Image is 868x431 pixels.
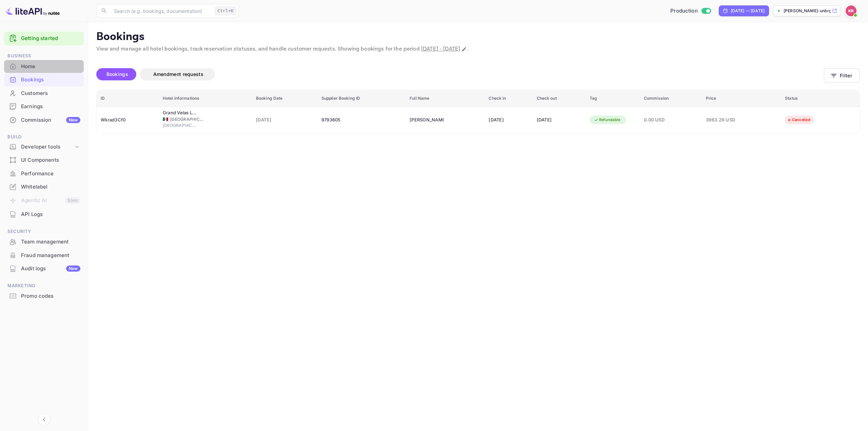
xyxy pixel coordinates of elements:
a: Home [4,60,84,73]
span: Security [4,228,84,235]
span: Production [670,7,698,15]
span: 0.00 USD [644,116,698,124]
span: Bookings [106,71,128,77]
img: Kobus Roux [846,5,856,16]
th: Check in [485,90,532,107]
div: Earnings [4,100,84,113]
div: account-settings tabs [96,68,824,80]
a: CommissionNew [4,114,84,126]
div: Bookings [4,73,84,86]
div: Customers [21,90,80,97]
span: Build [4,133,84,141]
div: Wkrad3Cf0 [101,115,155,125]
div: Whitelabel [4,180,84,194]
div: Earnings [21,103,80,111]
a: API Logs [4,208,84,220]
div: Developer tools [21,143,74,151]
span: [DATE] [256,116,313,124]
th: ID [97,90,159,107]
a: UI Components [4,154,84,166]
p: View and manage all hotel bookings, track reservation statuses, and handle customer requests. Sho... [96,45,860,53]
a: Customers [4,87,84,99]
div: UI Components [4,154,84,167]
th: Tag [586,90,640,107]
div: Fraud management [21,252,80,259]
span: 3963.29 USD [706,116,740,124]
a: Whitelabel [4,180,84,193]
th: Status [781,90,860,107]
a: Performance [4,167,84,180]
div: UI Components [21,156,80,164]
th: Full Name [406,90,485,107]
a: Fraud management [4,249,84,261]
div: Promo codes [21,292,80,300]
div: [DATE] [489,115,528,125]
div: Cancelled [783,116,815,124]
a: Audit logsNew [4,262,84,275]
button: Filter [824,68,860,82]
div: Home [4,60,84,73]
div: 9793605 [321,115,401,125]
th: Supplier Booking ID [317,90,406,107]
div: Performance [4,167,84,180]
th: Hotel informations [159,90,252,107]
span: Amendment requests [153,71,203,77]
span: [GEOGRAPHIC_DATA] [170,116,204,122]
div: Refundable [590,116,625,124]
a: Earnings [4,100,84,113]
div: Audit logsNew [4,262,84,275]
div: API Logs [21,211,80,218]
span: Marketing [4,282,84,290]
div: Switch to Sandbox mode [668,7,713,15]
div: Team management [21,238,80,246]
a: Getting started [21,35,80,42]
div: Promo codes [4,290,84,303]
th: Price [702,90,781,107]
span: Mexico [163,117,168,121]
div: Performance [21,170,80,178]
button: Collapse navigation [38,413,50,426]
a: Bookings [4,73,84,86]
table: booking table [97,90,860,133]
div: Developer tools [4,141,84,153]
div: Audit logs [21,265,80,273]
span: [GEOGRAPHIC_DATA][PERSON_NAME] [163,122,197,129]
button: Change date range [461,46,468,53]
th: Check out [533,90,586,107]
th: Commission [640,90,702,107]
div: API Logs [4,208,84,221]
input: Search (e.g. bookings, documentation) [110,4,212,18]
p: Bookings [96,30,860,44]
img: LiteAPI logo [5,5,60,16]
span: Business [4,52,84,60]
div: Whitelabel [21,183,80,191]
p: [PERSON_NAME]-unbrg.[PERSON_NAME]... [784,8,831,14]
div: Bookings [21,76,80,84]
div: [DATE] [537,115,581,125]
div: Getting started [4,32,84,45]
th: Booking Date [252,90,317,107]
div: [DATE] — [DATE] [731,8,765,14]
a: Promo codes [4,290,84,302]
div: Ctrl+K [215,6,236,15]
div: CommissionNew [4,114,84,127]
div: Customers [4,87,84,100]
div: Home [21,63,80,71]
div: Grand Velas Los Cabos - All Inclusive [163,110,197,116]
div: Oksanna Bakunts [410,115,443,125]
div: Team management [4,235,84,249]
div: Fraud management [4,249,84,262]
div: New [66,266,80,272]
div: New [66,117,80,123]
span: [DATE] - [DATE] [421,45,460,53]
a: Team management [4,235,84,248]
div: Commission [21,116,80,124]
